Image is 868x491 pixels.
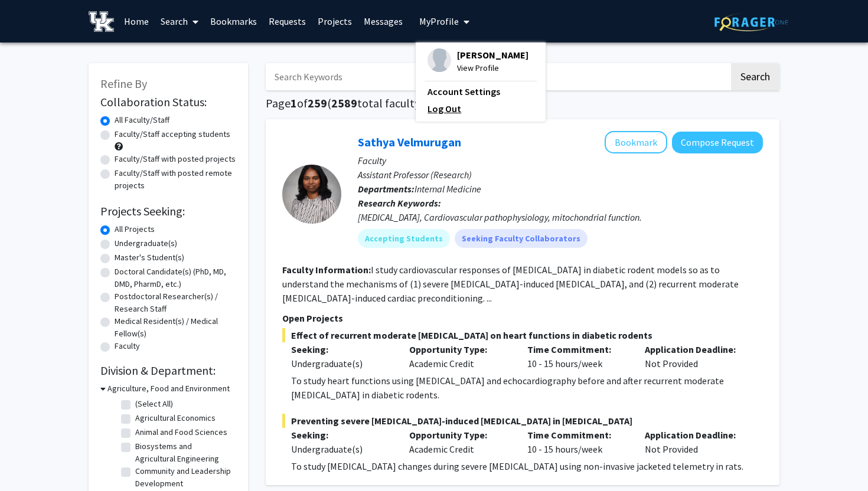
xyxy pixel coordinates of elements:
[291,459,763,473] p: To study [MEDICAL_DATA] changes during severe [MEDICAL_DATA] using non-invasive jacketed telemetr...
[419,15,459,27] span: My Profile
[118,1,155,42] a: Home
[100,95,236,109] h2: Collaboration Status:
[266,96,779,110] h1: Page of ( total faculty/staff results)
[100,204,236,218] h2: Projects Seeking:
[312,1,358,42] a: Projects
[100,76,147,91] span: Refine By
[115,223,155,235] label: All Projects
[358,229,450,248] mat-chip: Accepting Students
[135,412,216,424] label: Agricultural Economics
[204,1,263,42] a: Bookmarks
[527,342,628,356] p: Time Commitment:
[291,374,763,402] p: To study heart functions using [MEDICAL_DATA] and echocardiography before and after recurrent mod...
[115,290,236,315] label: Postdoctoral Researcher(s) / Research Staff
[358,168,763,182] p: Assistant Professor (Research)
[291,428,391,442] p: Seeking:
[135,398,173,410] label: (Select All)
[115,128,230,140] label: Faculty/Staff accepting students
[135,465,233,490] label: Community and Leadership Development
[282,264,739,304] fg-read-more: I study cardiovascular responses of [MEDICAL_DATA] in diabetic rodent models so as to understand ...
[645,428,745,442] p: Application Deadline:
[415,183,481,195] span: Internal Medicine
[518,428,637,456] div: 10 - 15 hours/week
[282,328,763,342] span: Effect of recurrent moderate [MEDICAL_DATA] on heart functions in diabetic rodents
[400,428,518,456] div: Academic Credit
[518,342,637,371] div: 10 - 15 hours/week
[636,428,754,456] div: Not Provided
[115,266,236,290] label: Doctoral Candidate(s) (PhD, MD, DMD, PharmD, etc.)
[282,414,763,428] span: Preventing severe [MEDICAL_DATA]-induced [MEDICAL_DATA] in [MEDICAL_DATA]
[115,315,236,340] label: Medical Resident(s) / Medical Fellow(s)
[358,1,409,42] a: Messages
[428,48,451,72] img: Profile Picture
[358,197,441,209] b: Research Keywords:
[115,153,236,165] label: Faculty/Staff with posted projects
[400,342,518,371] div: Academic Credit
[107,382,230,395] h3: Agriculture, Food and Environment
[409,342,510,356] p: Opportunity Type:
[636,342,754,371] div: Not Provided
[457,48,528,61] span: [PERSON_NAME]
[155,1,204,42] a: Search
[645,342,745,356] p: Application Deadline:
[135,426,227,438] label: Animal and Food Sciences
[527,428,628,442] p: Time Commitment:
[358,183,415,195] b: Departments:
[89,11,114,32] img: University of Kentucky Logo
[291,356,391,371] div: Undergraduate(s)
[263,1,312,42] a: Requests
[358,135,461,149] a: Sathya Velmurugan
[605,131,667,153] button: Add Sathya Velmurugan to Bookmarks
[731,63,779,90] button: Search
[100,364,236,378] h2: Division & Department:
[358,210,763,224] div: [MEDICAL_DATA], Cardiovascular pathophysiology, mitochondrial function.
[115,251,184,264] label: Master's Student(s)
[291,96,297,110] span: 1
[428,84,534,99] a: Account Settings
[409,428,510,442] p: Opportunity Type:
[115,167,236,192] label: Faculty/Staff with posted remote projects
[457,61,528,74] span: View Profile
[282,311,763,325] p: Open Projects
[266,63,729,90] input: Search Keywords
[291,342,391,356] p: Seeking:
[308,96,327,110] span: 259
[115,237,177,250] label: Undergraduate(s)
[135,440,233,465] label: Biosystems and Agricultural Engineering
[455,229,588,248] mat-chip: Seeking Faculty Collaborators
[672,132,763,153] button: Compose Request to Sathya Velmurugan
[428,48,528,74] div: Profile Picture[PERSON_NAME]View Profile
[714,13,788,31] img: ForagerOne Logo
[428,102,534,116] a: Log Out
[115,114,169,126] label: All Faculty/Staff
[291,442,391,456] div: Undergraduate(s)
[115,340,140,352] label: Faculty
[9,438,50,482] iframe: Chat
[358,153,763,168] p: Faculty
[331,96,357,110] span: 2589
[282,264,371,276] b: Faculty Information:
